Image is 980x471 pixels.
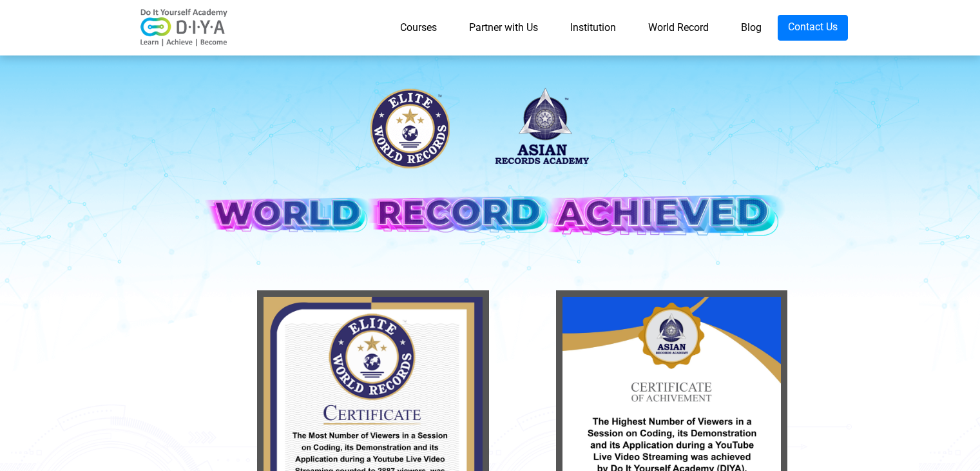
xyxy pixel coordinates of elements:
a: Contact Us [778,15,848,41]
a: Institution [554,15,632,41]
a: Blog [725,15,778,41]
img: logo-v2.png [133,8,236,47]
a: Partner with Us [453,15,554,41]
a: Courses [384,15,453,41]
img: banner-desk.png [194,77,787,268]
a: World Record [632,15,725,41]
